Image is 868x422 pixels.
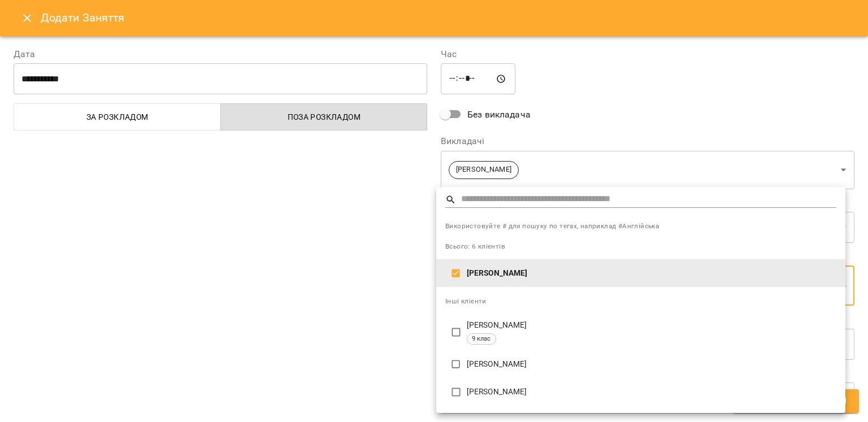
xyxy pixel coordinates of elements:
[467,386,836,398] p: [PERSON_NAME]
[467,334,496,344] span: 9 клас
[467,359,836,370] p: [PERSON_NAME]
[467,320,836,331] p: [PERSON_NAME]
[445,242,505,250] span: Всього: 6 клієнтів
[467,268,836,279] p: [PERSON_NAME]
[445,297,487,305] span: Інші клієнти
[445,221,836,232] span: Використовуйте # для пошуку по тегах, наприклад #Англійська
